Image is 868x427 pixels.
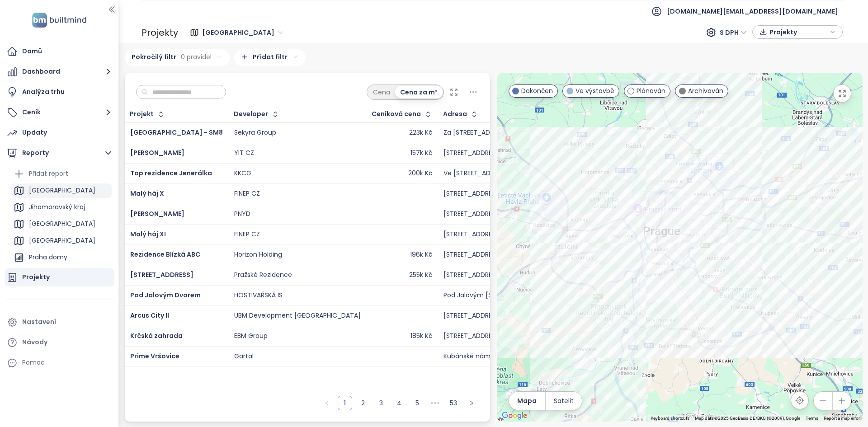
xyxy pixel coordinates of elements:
a: Krčská zahrada [130,331,183,340]
div: [GEOGRAPHIC_DATA] [29,218,95,230]
div: Praha domy [29,252,67,263]
a: Prime Vršovice [130,352,179,361]
div: [STREET_ADDRESS] [443,251,502,259]
div: Přidat report [11,167,112,181]
div: Jihomoravský kraj [11,200,112,215]
a: Projekty [5,268,114,286]
button: Keyboard shortcuts [651,415,689,422]
div: button [757,25,838,39]
a: Nastavení [5,313,114,331]
div: Pražské Rezidence [234,271,292,279]
span: S DPH [720,26,747,39]
div: [GEOGRAPHIC_DATA] [29,185,95,196]
div: Developer [234,111,268,117]
li: Následujících 5 stran [428,396,443,410]
a: Updaty [5,124,114,142]
div: Pokročilý filtr [125,49,230,66]
span: right [469,400,474,406]
a: Terms (opens in new tab) [806,416,818,421]
div: [STREET_ADDRESS] [443,190,502,198]
div: Praha domy [11,250,112,265]
div: Pomoc [22,357,45,368]
div: KKCG [234,169,251,178]
div: Návody [22,337,47,348]
a: [PERSON_NAME] [130,148,184,157]
div: Projekty [22,272,50,283]
div: Adresa [443,111,467,117]
button: left [320,396,334,410]
div: [STREET_ADDRESS] [443,312,502,320]
span: Ve výstavbě [576,86,614,96]
a: Pod Jalovým Dvorem [130,291,201,300]
a: 3 [374,396,388,410]
div: PNYD [234,210,250,218]
div: Projekt [130,111,154,117]
a: 1 [338,396,352,410]
a: [GEOGRAPHIC_DATA] - SM8 [130,128,223,137]
a: Malý háj X [130,189,164,198]
div: [STREET_ADDRESS] [443,271,502,279]
div: FINEP CZ [234,230,260,239]
div: Cena za m² [395,86,443,99]
a: Malý háj XI [130,230,166,239]
div: Kubánské nám. 1333/6, 100 00 Praha 10-[GEOGRAPHIC_DATA], [GEOGRAPHIC_DATA] [443,352,704,361]
li: 3 [374,396,388,410]
a: Top rezidence Jenerálka [130,169,212,178]
li: Následující strana [464,396,479,410]
span: 0 pravidel [181,52,212,62]
span: [DOMAIN_NAME][EMAIL_ADDRESS][DOMAIN_NAME] [667,0,838,22]
span: ••• [428,396,443,410]
a: Rezidence Blízká ABC [130,250,200,259]
div: Gartal [234,352,254,361]
button: right [464,396,479,410]
div: 185k Kč [410,332,432,340]
div: [GEOGRAPHIC_DATA] [11,234,112,248]
img: Google [500,410,529,422]
button: Reporty [5,144,114,162]
a: 4 [392,396,406,410]
div: [STREET_ADDRESS] [443,230,502,239]
div: Pod Jalovým [STREET_ADDRESS] [443,291,544,300]
div: UBM Development [GEOGRAPHIC_DATA] [234,312,361,320]
div: 157k Kč [410,149,432,157]
li: 53 [446,396,461,410]
button: Dashboard [5,63,114,81]
a: Analýza trhu [5,83,114,101]
div: Sekyra Group [234,129,276,137]
div: Horizon Holding [234,251,282,259]
div: 223k Kč [409,129,432,137]
a: 5 [410,396,424,410]
div: [GEOGRAPHIC_DATA] [11,217,112,231]
div: FINEP CZ [234,190,260,198]
div: [STREET_ADDRESS] [443,149,502,157]
img: logo [29,11,89,29]
button: Satelit [546,392,582,410]
a: Report a map error [824,416,860,421]
div: 200k Kč [408,169,432,178]
div: Updaty [22,127,47,138]
button: Mapa [509,392,545,410]
a: Arcus City II [130,311,169,320]
li: 5 [410,396,425,410]
span: Praha [202,26,283,39]
div: [GEOGRAPHIC_DATA] [11,183,112,198]
div: Přidat report [29,168,68,179]
a: Open this area in Google Maps (opens a new window) [500,410,529,422]
div: Cena [368,86,395,99]
a: [PERSON_NAME] [130,209,184,218]
div: Přidat filtr [234,49,306,66]
div: [STREET_ADDRESS] [443,210,502,218]
span: Archivován [688,86,723,96]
